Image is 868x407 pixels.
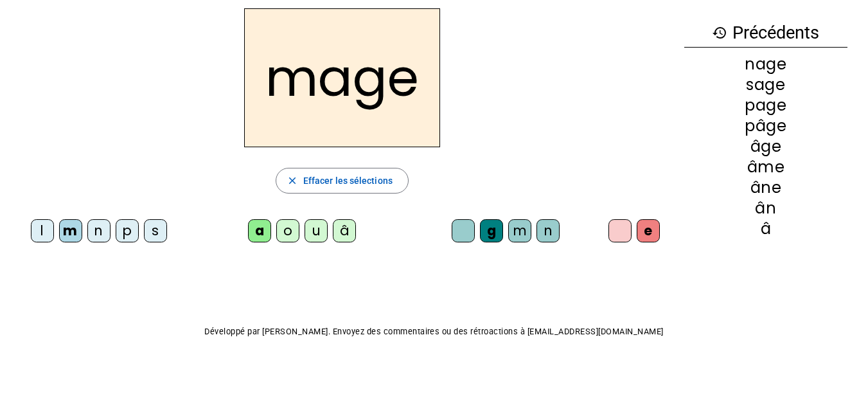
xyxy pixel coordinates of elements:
[712,25,727,41] mat-icon: history
[305,219,328,242] div: u
[508,219,531,242] div: m
[276,168,409,194] button: Effacer les sélections
[684,159,847,175] div: âme
[31,219,54,242] div: l
[684,57,847,72] div: nage
[87,219,111,242] div: n
[287,175,298,186] mat-icon: close
[536,219,560,242] div: n
[59,219,82,242] div: m
[116,219,139,242] div: p
[684,201,847,216] div: ân
[333,219,356,242] div: â
[684,221,847,237] div: â
[248,219,271,242] div: a
[480,219,503,242] div: g
[684,19,847,48] h3: Précédents
[10,324,858,339] p: Développé par [PERSON_NAME]. Envoyez des commentaires ou des rétroactions à [EMAIL_ADDRESS][DOMAI...
[684,98,847,113] div: page
[684,180,847,195] div: âne
[244,8,440,147] h2: mage
[684,118,847,134] div: pâge
[684,139,847,154] div: âge
[684,77,847,93] div: sage
[637,219,660,242] div: e
[303,173,393,188] span: Effacer les sélections
[276,219,299,242] div: o
[144,219,167,242] div: s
